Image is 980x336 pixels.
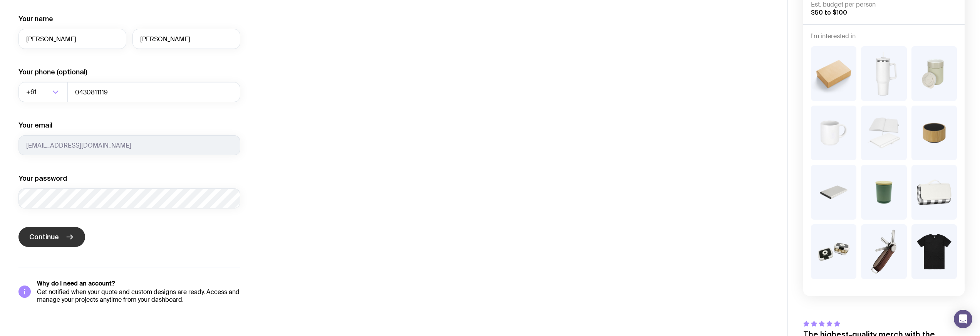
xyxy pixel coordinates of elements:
label: Your phone (optional) [18,67,87,77]
input: First name [18,29,126,49]
h4: Est. budget per person [811,1,957,8]
h4: I'm interested in [811,32,957,40]
input: Last name [132,29,240,49]
span: Continue [29,232,59,242]
div: Search for option [18,82,68,102]
input: Search for option [38,82,50,102]
label: Your email [18,121,52,130]
p: Get notified when your quote and custom designs are ready. Access and manage your projects anytim... [37,288,240,304]
span: $50 to $100 [811,9,847,16]
label: Your name [18,14,53,24]
button: Continue [18,227,85,247]
span: +61 [26,82,38,102]
h5: Why do I need an account? [37,280,240,287]
input: you@email.com [18,135,240,155]
div: Open Intercom Messenger [954,310,972,328]
label: Your password [18,174,67,183]
input: 0400123456 [67,82,240,102]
